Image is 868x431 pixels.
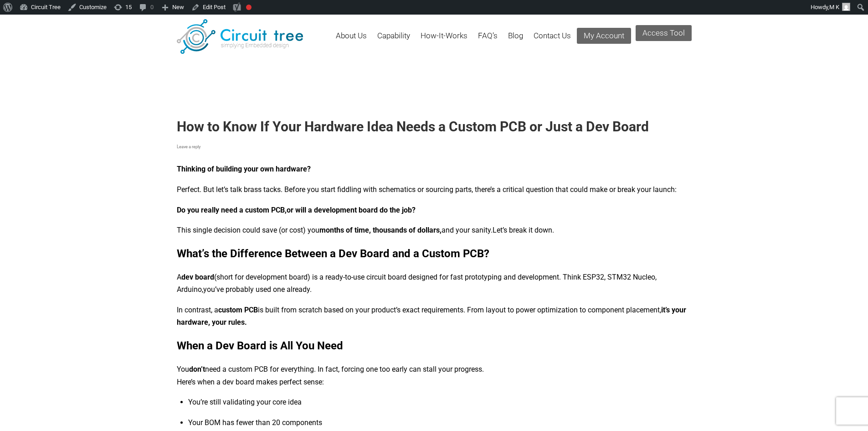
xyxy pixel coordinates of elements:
a: Access Tool [636,25,692,41]
b: When a Dev Board is All You Need [177,339,343,352]
a: Capability [377,25,410,55]
span: In contrast, a [177,306,218,314]
h1: How to Know If Your Hardware Idea Needs a Custom PCB or Just a Dev Board [177,119,692,135]
span: A [177,273,181,281]
a: Contact Us [534,25,571,55]
a: Blog [508,25,523,55]
span: Perfect. But let’s talk brass tacks. Before you start fiddling with schematics or sourcing parts,... [177,185,677,194]
span: Let’s break it down. [493,226,554,234]
img: Circuit Tree [177,19,303,54]
b: custom PCB [218,306,258,314]
b: What’s the Difference Between a Dev Board and a Custom PCB? [177,247,489,260]
span: (short for development board) is a ready-to-use circuit board designed for fast prototyping and d... [177,273,657,294]
span: Here’s when a dev board makes perfect sense: [177,378,324,386]
span: M K [829,4,839,10]
b: dev board [181,273,214,281]
span: need a custom PCB for everything. In fact, forcing one too early can stall your progress. [205,365,484,374]
b: Do you really need a custom PCB,or will a development board do the job? [177,206,416,214]
span: You [177,365,189,374]
a: About Us [336,25,367,55]
span: Your BOM has fewer than 20 components [188,418,322,427]
a: My Account [577,28,631,44]
span: You’re still validating your core idea [188,398,302,406]
span: and your sanity. [442,226,493,234]
a: How-It-Works [421,25,467,55]
a: Leave a reply [177,144,200,149]
span: This single decision could save (or cost) you [177,226,319,234]
b: Thinking of building your own hardware? [177,165,311,173]
span: is built from scratch based on your product’s exact requirements. From layout to power optimizati... [258,306,661,314]
b: don’t [189,365,205,374]
a: FAQ’s [478,25,498,55]
div: Focus keyphrase not set [246,5,252,10]
b: months of time, thousands of dollars, [319,226,442,234]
